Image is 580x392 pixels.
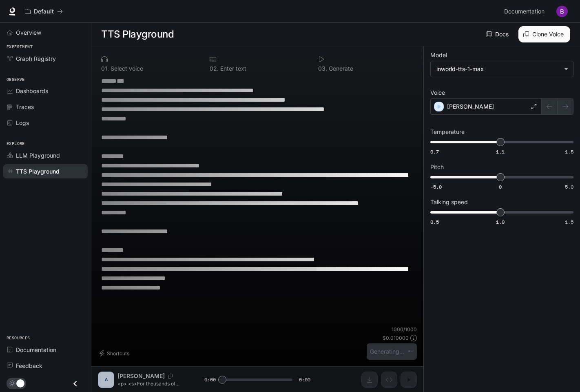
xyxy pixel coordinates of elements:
a: Dashboards [3,84,88,98]
a: Traces [3,100,88,114]
button: All workspaces [21,3,66,20]
button: Shortcuts [98,347,133,360]
span: 1.5 [565,148,573,155]
span: Graph Registry [16,54,56,63]
p: Talking speed [430,199,468,205]
span: Traces [16,102,34,111]
span: Documentation [16,345,56,354]
span: Dark mode toggle [16,379,24,388]
button: Clone Voice [518,26,570,42]
div: inworld-tts-1-max [431,61,573,77]
span: Logs [16,118,29,127]
a: Feedback [3,359,88,373]
h1: TTS Playground [101,26,174,42]
p: [PERSON_NAME] [447,102,494,111]
button: User avatar [554,3,570,20]
span: 0.7 [430,148,439,155]
span: 0.5 [430,218,439,225]
p: 0 1 . [101,66,109,71]
span: Feedback [16,361,42,370]
span: 1.5 [565,218,573,225]
p: 0 2 . [210,66,219,71]
p: Generate [327,66,353,71]
p: Model [430,52,447,58]
p: 0 3 . [318,66,327,71]
p: 1000 / 1000 [392,326,417,333]
p: Enter text [219,66,246,71]
p: Pitch [430,164,444,170]
a: Graph Registry [3,51,88,66]
a: Overview [3,25,88,40]
span: 1.0 [496,218,505,225]
img: User avatar [556,6,568,17]
span: 0 [499,183,502,190]
button: Close drawer [66,375,84,392]
a: LLM Playground [3,148,88,163]
a: Documentation [3,343,88,357]
a: TTS Playground [3,164,88,178]
span: Overview [16,28,41,37]
span: 5.0 [565,183,573,190]
span: TTS Playground [16,167,60,176]
div: inworld-tts-1-max [436,65,560,73]
a: Logs [3,116,88,130]
p: Voice [430,90,445,96]
p: $ 0.010000 [383,334,409,341]
span: Dashboards [16,87,48,95]
p: Temperature [430,129,465,135]
a: Docs [485,26,512,42]
span: 1.1 [496,148,505,155]
a: Documentation [501,3,551,20]
span: Documentation [504,7,545,17]
p: Default [34,8,54,15]
p: Select voice [109,66,143,71]
span: -5.0 [430,183,442,190]
span: LLM Playground [16,151,60,160]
